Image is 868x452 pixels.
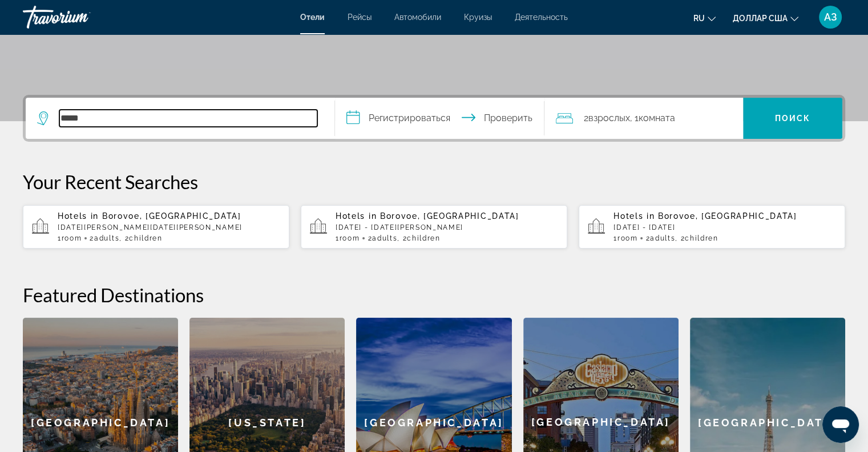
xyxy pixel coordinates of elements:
[617,234,638,242] span: Room
[300,13,325,22] a: Отели
[613,234,637,242] span: 1
[733,10,798,26] button: Изменить валюту
[340,234,360,242] span: Room
[59,110,317,127] input: Поиск отеля
[733,14,788,23] font: доллар США
[119,234,163,242] span: , 2
[368,234,397,242] span: 2
[658,211,797,221] span: Borovoe, [GEOGRAPHIC_DATA]
[23,170,845,193] p: Your Recent Searches
[675,234,718,242] span: , 2
[629,113,638,123] font: , 1
[579,205,845,249] button: Hotels in Borovoe, [GEOGRAPHIC_DATA][DATE] - [DATE]1Room2Adults, 2Children
[822,406,859,443] iframe: Кнопка запуска окна обмена сообщениями
[583,113,588,123] font: 2
[407,234,440,242] span: Children
[693,10,716,26] button: Изменить язык
[94,234,119,242] span: Adults
[336,211,377,221] span: Hotels in
[775,114,811,123] font: Поиск
[693,14,705,23] font: ru
[394,13,441,22] a: Автомобили
[336,234,360,242] span: 1
[58,234,82,242] span: 1
[58,211,99,221] span: Hotels in
[58,223,280,231] p: [DATE][PERSON_NAME][DATE][PERSON_NAME]
[336,223,558,231] p: [DATE] - [DATE][PERSON_NAME]
[638,113,675,123] font: комната
[23,2,137,32] a: Травориум
[650,234,675,242] span: Adults
[23,283,845,306] h2: Featured Destinations
[685,234,718,242] span: Children
[301,205,567,249] button: Hotels in Borovoe, [GEOGRAPHIC_DATA][DATE] - [DATE][PERSON_NAME]1Room2Adults, 2Children
[380,211,519,221] span: Borovoe, [GEOGRAPHIC_DATA]
[102,211,241,221] span: Borovoe, [GEOGRAPHIC_DATA]
[815,5,845,29] button: Меню пользователя
[824,11,837,23] font: АЗ
[588,113,629,123] font: взрослых
[397,234,441,242] span: , 2
[613,223,836,231] p: [DATE] - [DATE]
[129,234,162,242] span: Children
[348,13,372,22] a: Рейсы
[372,234,397,242] span: Adults
[335,98,545,139] button: Выберите дату заезда и выезда
[464,13,492,22] a: Круизы
[62,234,82,242] span: Room
[23,205,289,249] button: Hotels in Borovoe, [GEOGRAPHIC_DATA][DATE][PERSON_NAME][DATE][PERSON_NAME]1Room2Adults, 2Children
[515,13,568,22] a: Деятельность
[645,234,675,242] span: 2
[90,234,119,242] span: 2
[544,98,743,139] button: Путешественники: 2 взрослых, 0 детей
[26,98,842,139] div: Виджет поиска
[613,211,655,221] span: Hotels in
[743,98,842,139] button: Поиск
